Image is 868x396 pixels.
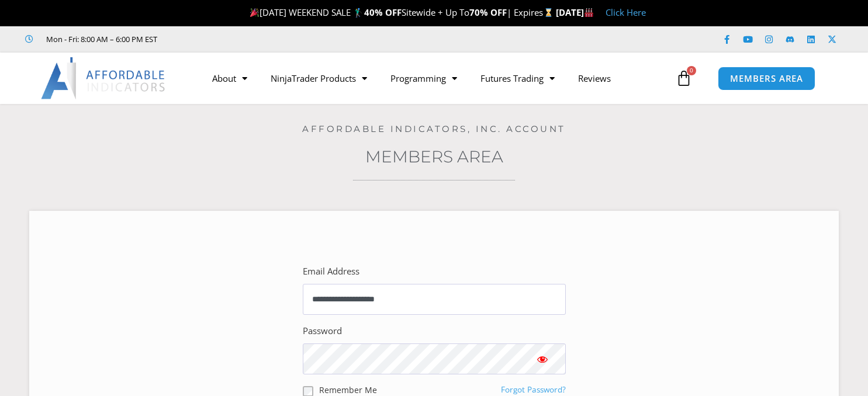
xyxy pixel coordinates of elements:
span: MEMBERS AREA [730,74,803,83]
strong: [DATE] [556,6,594,18]
label: Remember Me [319,384,377,396]
span: 0 [687,66,696,75]
a: MEMBERS AREA [718,67,815,91]
a: Forgot Password? [501,384,566,395]
nav: Menu [200,65,673,92]
button: Show password [519,343,566,374]
span: Mon - Fri: 8:00 AM – 6:00 PM EST [43,32,157,46]
a: Reviews [566,65,623,92]
a: Members Area [365,147,503,166]
img: ⌛ [544,8,553,17]
label: Password [303,323,342,339]
img: LogoAI | Affordable Indicators – NinjaTrader [41,57,167,99]
img: 🎉 [250,8,259,17]
a: Programming [379,65,469,92]
span: [DATE] WEEKEND SALE 🏌️‍♂️ Sitewide + Up To | Expires [247,6,555,18]
strong: 40% OFF [364,6,402,18]
a: Futures Trading [469,65,566,92]
iframe: Customer reviews powered by Trustpilot [174,33,349,45]
a: 0 [658,61,710,95]
label: Email Address [303,263,359,280]
a: About [200,65,259,92]
strong: 70% OFF [469,6,507,18]
a: Affordable Indicators, Inc. Account [302,123,566,134]
a: NinjaTrader Products [259,65,379,92]
img: 🏭 [585,8,593,17]
a: Click Here [606,6,646,18]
